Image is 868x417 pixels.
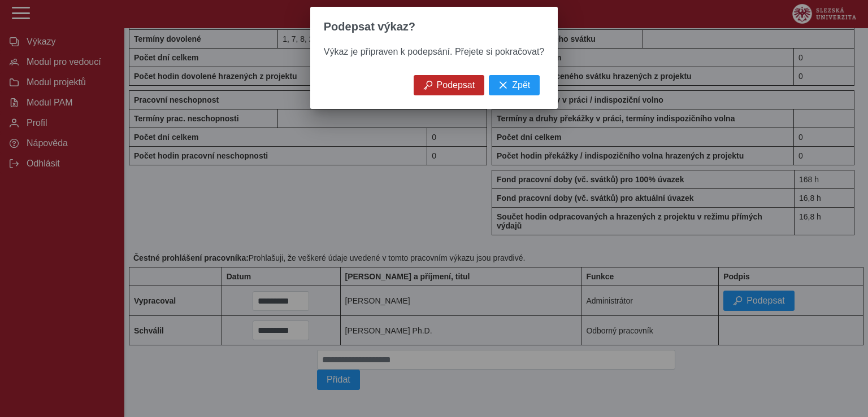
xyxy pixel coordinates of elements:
button: Zpět [489,75,540,95]
span: Podepsat výkaz? [324,20,415,33]
span: Podepsat [437,80,475,90]
button: Podepsat [414,75,485,95]
span: Zpět [512,80,530,90]
span: Výkaz je připraven k podepsání. Přejete si pokračovat? [324,47,544,56]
